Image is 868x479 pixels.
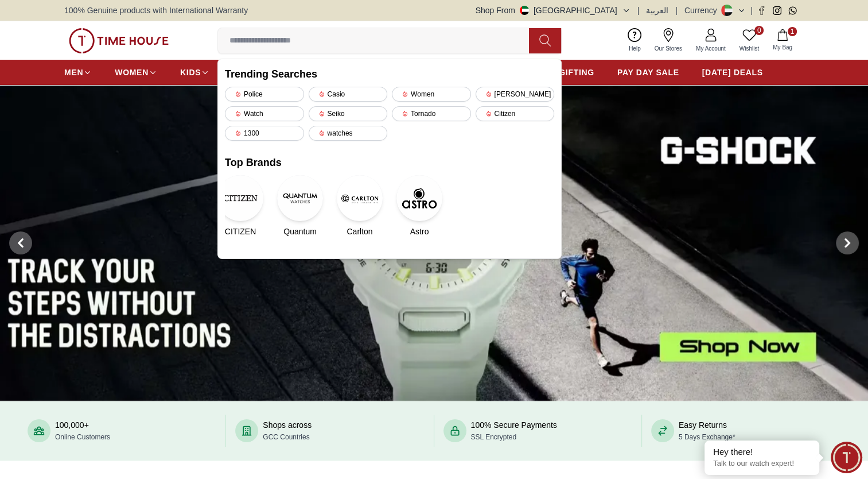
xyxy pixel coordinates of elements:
[392,87,471,102] div: Women
[225,106,304,121] div: Watch
[679,433,735,441] span: 5 Days Exchange*
[713,459,811,469] p: Talk to our watch expert!
[69,28,169,53] img: ...
[225,175,256,237] a: CITIZENCITIZEN
[646,5,668,16] button: العربية
[180,67,201,78] span: KIDS
[768,43,797,52] span: My Bag
[702,67,763,78] span: [DATE] DEALS
[617,67,679,78] span: PAY DAY SALE
[766,27,799,54] button: 1My Bag
[684,5,722,16] div: Currency
[476,87,555,102] div: [PERSON_NAME]
[285,175,316,237] a: QuantumQuantum
[309,126,388,141] div: watches
[410,226,429,237] span: Astro
[520,6,529,15] img: United Arab Emirates
[733,26,766,55] a: 0Wishlist
[225,66,554,82] h2: Trending Searches
[217,175,263,221] img: CITIZEN
[471,419,557,442] div: 100% Secure Payments
[788,27,797,36] span: 1
[225,126,304,141] div: 1300
[55,433,110,441] span: Online Customers
[225,87,304,102] div: Police
[648,26,689,55] a: Our Stores
[263,433,309,441] span: GCC Countries
[675,5,678,16] span: |
[702,62,763,83] a: [DATE] DEALS
[344,175,375,237] a: CarltonCarlton
[476,5,630,16] button: Shop From[GEOGRAPHIC_DATA]
[650,44,687,53] span: Our Stores
[64,5,248,16] span: 100% Genuine products with International Warranty
[392,106,471,121] div: Tornado
[283,226,317,237] span: Quantum
[180,62,209,83] a: KIDS
[347,226,372,237] span: Carlton
[309,106,388,121] div: Seiko
[225,226,256,237] span: CITIZEN
[691,44,730,53] span: My Account
[831,442,862,473] div: Chat Widget
[750,5,753,16] span: |
[559,62,594,83] a: GIFTING
[754,26,764,35] span: 0
[788,6,797,15] a: Whatsapp
[757,6,766,15] a: Facebook
[115,67,149,78] span: WOMEN
[225,154,554,171] h2: Top Brands
[624,44,645,53] span: Help
[471,433,517,441] span: SSL Encrypted
[64,62,92,83] a: MEN
[337,175,383,221] img: Carlton
[773,6,781,15] a: Instagram
[637,5,640,16] span: |
[309,87,388,102] div: Casio
[55,419,110,442] div: 100,000+
[559,67,594,78] span: GIFTING
[735,44,764,53] span: Wishlist
[679,419,735,442] div: Easy Returns
[404,175,435,237] a: AstroAstro
[622,26,648,55] a: Help
[396,175,442,221] img: Astro
[115,62,157,83] a: WOMEN
[64,67,83,78] span: MEN
[263,419,312,442] div: Shops across
[476,106,555,121] div: Citizen
[617,62,679,83] a: PAY DAY SALE
[713,446,811,458] div: Hey there!
[277,175,323,221] img: Quantum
